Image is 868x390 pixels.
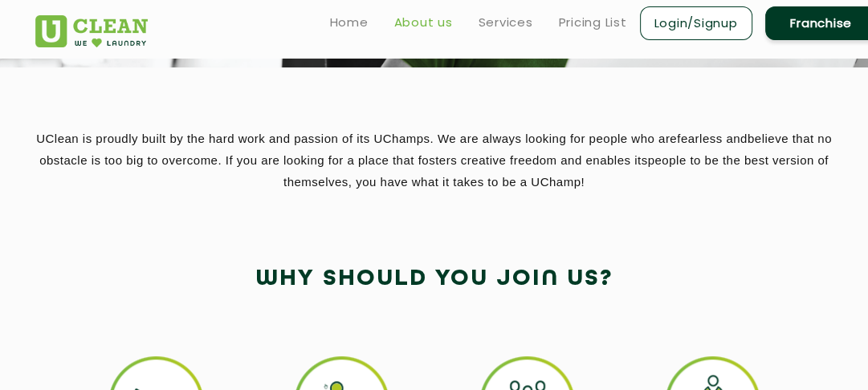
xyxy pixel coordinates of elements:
[559,13,627,32] a: Pricing List
[35,128,833,193] p: UClean is proudly built by the hard work and passion of its UChamps. We are always looking for pe...
[479,13,533,32] a: Services
[35,260,833,299] h2: Why Should you join us?
[35,15,149,47] img: UClean Laundry and Dry Cleaning
[394,13,453,32] a: About us
[640,6,752,40] a: Login/Signup
[330,13,369,32] a: Home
